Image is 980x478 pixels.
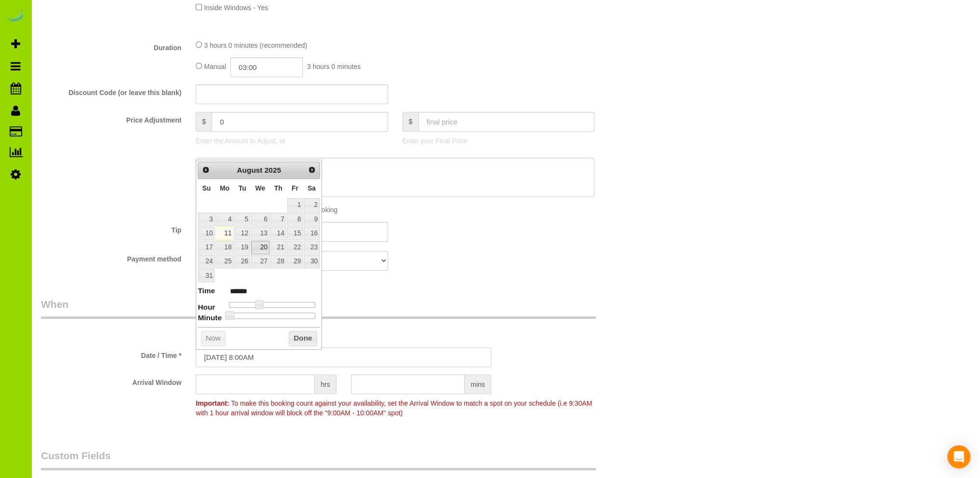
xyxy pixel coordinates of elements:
span: Wednesday [255,184,266,192]
label: Date / Time * [34,347,188,360]
button: Now [201,331,226,346]
a: 28 [270,255,286,268]
a: Prev [199,163,213,177]
label: Payment method [34,251,188,264]
a: 2 [304,198,320,211]
input: final price [418,112,595,132]
div: Open Intercom Messenger [947,445,970,468]
p: Enter your Final Price [403,136,594,146]
a: 25 [215,255,233,268]
button: Done [289,331,317,346]
dt: Hour [198,302,215,314]
a: 7 [270,213,286,226]
span: Manual [204,63,226,70]
span: To make this booking count against your availability, set the Arrival Window to match a spot on y... [196,399,592,417]
a: 30 [304,255,320,268]
a: 16 [304,227,320,240]
dt: Time [198,286,215,298]
a: 18 [215,241,233,254]
span: 2025 [265,166,281,174]
a: 9 [304,213,320,226]
span: Thursday [274,184,282,192]
label: Price Adjustment [34,112,188,125]
dt: Minute [198,313,222,325]
span: Inside Windows - Yes [204,4,268,12]
label: Duration [34,40,188,53]
a: 4 [215,213,233,226]
a: 24 [198,255,215,268]
a: 15 [287,227,303,240]
span: 3 hours 0 minutes (recommended) [204,41,307,49]
a: 5 [234,213,250,226]
span: hrs [315,374,336,394]
a: 10 [198,227,215,240]
span: Friday [292,184,298,192]
a: 14 [270,227,286,240]
span: $ [403,112,418,132]
a: 23 [304,241,320,254]
a: 3 [198,213,215,226]
span: 3 hours 0 minutes [307,63,361,70]
a: 20 [251,241,269,254]
input: MM/DD/YYYY HH:MM [196,347,491,367]
a: 22 [287,241,303,254]
span: August [237,166,262,174]
span: Tuesday [239,184,246,192]
a: 13 [251,227,269,240]
img: Automaid Logo [6,10,25,23]
a: 8 [287,213,303,226]
a: 6 [251,213,269,226]
p: Enter the Amount to Adjust, or [196,136,388,146]
a: 17 [198,241,215,254]
label: Tip [34,222,188,235]
a: Next [305,163,319,177]
legend: Custom Fields [41,449,596,470]
a: 1 [287,198,303,211]
a: 26 [234,255,250,268]
a: 11 [215,227,233,240]
span: Monday [220,184,229,192]
span: Sunday [202,184,211,192]
a: 12 [234,227,250,240]
a: 29 [287,255,303,268]
span: Next [308,166,316,174]
legend: When [41,297,596,319]
strong: Important: [196,399,229,407]
span: Prev [202,166,210,174]
span: $ [196,112,212,132]
a: 19 [234,241,250,254]
span: Saturday [308,184,316,192]
span: mins [465,374,491,394]
a: 31 [198,269,215,282]
label: Arrival Window [34,374,188,387]
a: 21 [270,241,286,254]
a: 27 [251,255,269,268]
label: Discount Code (or leave this blank) [34,84,188,97]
